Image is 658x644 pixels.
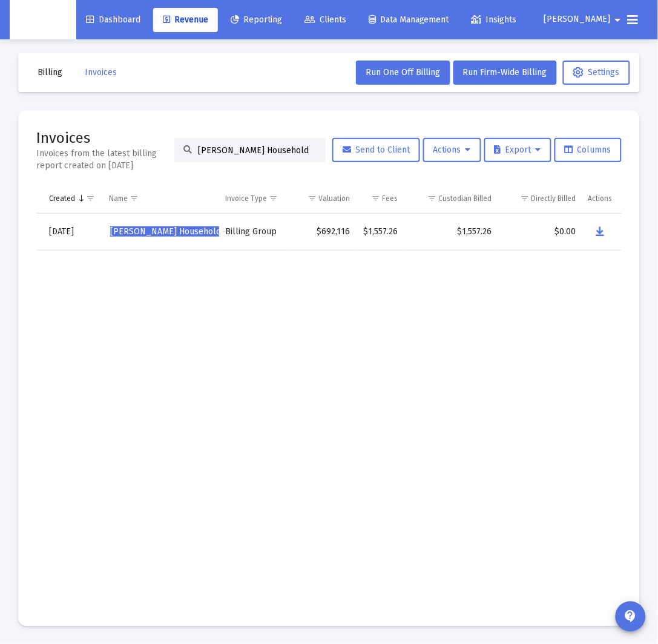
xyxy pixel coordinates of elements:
a: Insights [462,8,527,32]
td: Column Invoice Type [219,184,289,213]
mat-icon: arrow_drop_down [611,8,625,32]
h2: Invoices [36,128,174,148]
div: Invoice Type [225,194,267,203]
button: Actions [423,138,481,162]
a: Revenue [153,8,218,32]
button: Columns [554,138,622,162]
a: Dashboard [76,8,150,32]
div: Name [109,194,128,203]
span: [PERSON_NAME] Household [110,226,221,237]
a: [PERSON_NAME] Household [109,223,222,241]
span: Show filter options for column 'Invoice Type' [269,194,278,203]
div: Data grid [36,184,622,608]
span: Reporting [231,15,282,25]
td: Column Directly Billed [498,184,582,213]
span: Actions [433,145,471,155]
span: Show filter options for column 'Custodian Billed' [428,194,437,203]
button: Send to Client [332,138,420,162]
input: Search [198,145,317,156]
td: $0.00 [498,214,582,251]
button: Billing [28,61,72,85]
span: Show filter options for column 'Name' [130,194,139,203]
mat-icon: contact_support [623,609,638,624]
div: Fees [383,194,398,203]
div: $1,557.26 [410,226,492,238]
a: Reporting [221,8,292,32]
span: Settings [573,67,620,77]
td: Column Custodian Billed [404,184,498,213]
div: Valuation [319,194,350,203]
button: Invoices [75,61,127,85]
span: Run One Off Billing [366,67,441,77]
td: $692,116 [289,214,357,251]
button: Export [484,138,551,162]
td: [DATE] [43,214,104,251]
span: Send to Client [343,145,410,155]
span: Show filter options for column 'Directly Billed' [521,194,530,203]
div: $1,557.26 [363,226,398,238]
button: Run One Off Billing [356,61,450,85]
span: Show filter options for column 'Fees' [372,194,381,203]
div: Invoices from the latest billing report created on [DATE] [36,148,174,172]
td: Column Fees [357,184,404,213]
span: Insights [472,15,517,25]
a: Clients [295,8,356,32]
div: Created [49,194,75,203]
td: Column Actions [582,184,623,213]
td: Column Created [43,184,104,213]
span: Billing [38,67,62,77]
span: Run Firm-Wide Billing [463,67,547,77]
td: Column Valuation [289,184,357,213]
div: Actions [588,194,613,203]
div: Directly Billed [531,194,576,203]
span: Clients [304,15,346,25]
img: Dashboard [19,8,67,32]
span: Invoices [85,67,117,77]
span: Columns [565,145,611,155]
td: Billing Group [219,214,289,251]
button: Settings [563,61,630,85]
span: Data Management [369,15,449,25]
a: Data Management [359,8,459,32]
div: Custodian Billed [439,194,492,203]
button: Run Firm-Wide Billing [453,61,557,85]
span: Revenue [163,15,208,25]
span: Dashboard [86,15,140,25]
button: [PERSON_NAME] [530,7,618,31]
span: Export [495,145,541,155]
span: Show filter options for column 'Valuation' [308,194,317,203]
td: Column Name [103,184,219,213]
span: Show filter options for column 'Created' [86,194,95,203]
span: [PERSON_NAME] [544,15,611,25]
